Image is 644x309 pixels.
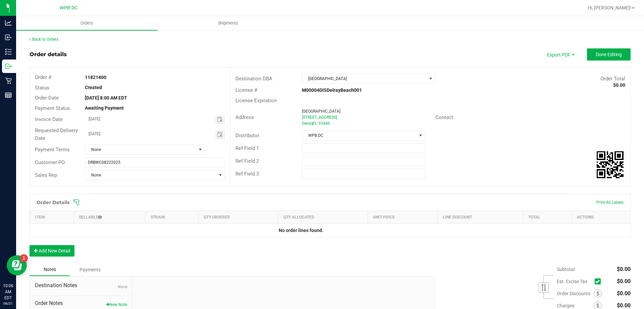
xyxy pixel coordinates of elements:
span: Status [35,85,49,91]
span: Calculate excise tax [595,277,604,286]
span: Order Total [600,76,625,82]
inline-svg: Reports [5,92,12,99]
a: Shipments [157,16,299,30]
th: Actions [572,211,630,224]
span: $0.00 [617,290,631,297]
span: Address [235,114,254,120]
inline-svg: Retail [5,77,12,84]
strong: [DATE] 8:00 AM EDT [85,95,127,101]
p: 10:06 AM EDT [3,283,13,301]
strong: $0.00 [613,82,625,88]
span: Payment Terms [35,147,70,153]
li: Export PDF [540,48,580,61]
span: Done Editing [596,52,622,57]
span: Est. Excise Tax [557,279,592,284]
div: Payments [70,264,110,276]
div: Notes [30,263,70,276]
strong: No order lines found. [279,228,323,233]
p: 08/21 [3,301,13,306]
div: Order details [30,50,67,59]
span: Destination DBA [235,76,272,82]
th: Qty Ordered [199,211,278,224]
strong: M00004DISDelrayBeach001 [302,87,362,93]
span: Charges [557,303,594,308]
span: 33446 [318,121,330,126]
span: $0.00 [617,266,631,272]
inline-svg: Inbound [5,34,12,41]
th: Strain [146,211,199,224]
span: Order Notes [35,299,127,307]
strong: Awaiting Payment [85,105,124,111]
span: WPB DC [302,131,416,140]
span: Hi, [PERSON_NAME]! [588,5,631,10]
span: License Expiration [235,98,277,104]
span: Toggle calendar [215,115,225,124]
span: $0.00 [617,302,631,309]
th: Sellable [73,211,145,224]
span: Toggle calendar [215,130,225,139]
span: Order # [35,74,51,80]
span: None [117,284,127,289]
span: Orders [71,20,102,26]
span: [GEOGRAPHIC_DATA] [302,74,426,83]
span: [STREET_ADDRESS] [302,115,337,120]
span: Order Discounts [557,291,594,296]
span: Delray [302,121,313,126]
th: Item [30,211,74,224]
iframe: Resource center unread badge [20,254,28,262]
img: Scan me! [597,151,624,178]
span: [GEOGRAPHIC_DATA] [302,109,340,114]
span: Subtotal [557,267,575,272]
span: Order Date [35,95,59,101]
button: Done Editing [587,48,631,61]
span: Ref Field 1 [235,145,259,151]
span: , [312,121,313,126]
span: Ref Field 3 [235,171,259,177]
span: Shipments [209,20,247,26]
span: Distributor [235,132,259,139]
span: Payment Status [35,105,70,111]
strong: 11821400 [85,75,106,80]
inline-svg: Outbound [5,63,12,70]
span: None [85,145,196,154]
iframe: Resource center [7,255,27,275]
a: Orders [16,16,157,30]
strong: Created [85,85,102,90]
th: Qty Allocated [278,211,368,224]
th: Unit Price [368,211,437,224]
a: Back to Orders [30,37,58,42]
span: Invoice Date [35,116,63,122]
button: New Note [106,302,127,308]
h1: Order Details [37,200,69,205]
button: Add New Detail [30,245,74,257]
span: WPB DC [60,5,77,11]
th: Total [523,211,572,224]
inline-svg: Inventory [5,48,12,55]
span: $0.00 [617,278,631,284]
span: Customer PO [35,159,65,165]
span: Requested Delivery Date [35,127,78,141]
inline-svg: Analytics [5,20,12,26]
span: License # [235,87,257,93]
qrcode: 11821400 [597,151,624,178]
th: Line Discount [437,211,523,224]
span: Contact [435,114,453,120]
span: Destination Notes [35,281,127,289]
span: FL [313,121,317,126]
span: Ref Field 2 [235,158,259,164]
span: Sales Rep [35,172,57,178]
span: None [85,170,216,180]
